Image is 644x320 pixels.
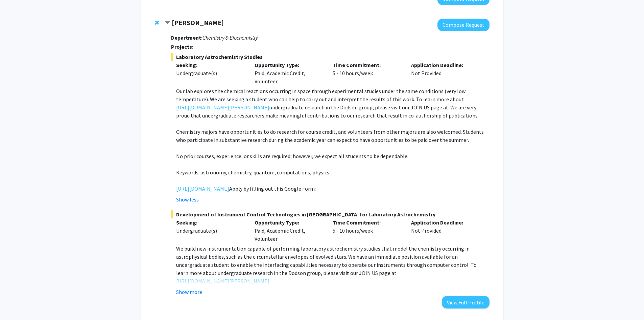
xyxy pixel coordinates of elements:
[176,168,489,176] p: Keywords: astronomy, chemistry, quantum, computations, physics
[171,34,202,41] strong: Department:
[176,218,244,227] p: Seeking:
[333,61,401,69] p: Time Commitment:
[255,61,323,69] p: Opportunity Type:
[255,218,323,227] p: Opportunity Type:
[176,195,199,204] button: Show less
[249,61,328,85] div: Paid, Academic Credit, Volunteer
[328,218,406,243] div: 5 - 10 hours/week
[176,152,489,160] p: No prior courses, experience, or skills are required; however, we expect all students to be depen...
[176,69,244,77] div: Undergraduate(s)
[202,34,258,41] i: Chemistry & Biochemistry
[176,227,244,235] div: Undergraduate(s)
[171,43,193,50] strong: Projects:
[249,218,328,243] div: Paid, Academic Credit, Volunteer
[406,61,484,85] div: Not Provided
[165,20,170,26] span: Contract Leah Dodson Bookmark
[171,53,489,61] span: Laboratory Astrochemistry Studies
[176,87,489,120] p: Our lab explores the chemical reactions occurring in space through experimental studies under the...
[437,19,490,31] button: Compose Request to Leah Dodson
[411,218,479,227] p: Application Deadline:
[406,218,484,243] div: Not Provided
[172,18,224,27] strong: [PERSON_NAME]
[176,128,489,144] p: Chemistry majors have opportunities to do research for course credit, and volunteers from other m...
[5,290,29,315] iframe: Chat
[176,277,269,285] a: [URL][DOMAIN_NAME][PERSON_NAME]
[176,185,489,193] p: Apply by filling out this Google Form:
[155,20,159,25] span: Remove Leah Dodson from bookmarks
[176,103,269,111] a: [URL][DOMAIN_NAME][PERSON_NAME]
[171,210,489,218] span: Development of Instrument Control Technologies in [GEOGRAPHIC_DATA] for Laboratory Astrochemistry
[333,218,401,227] p: Time Commitment:
[176,244,489,277] p: We build new instrumentation capable of performing laboratory astrochemistry studies that model t...
[176,61,244,69] p: Seeking:
[411,61,479,69] p: Application Deadline:
[176,185,229,193] a: [URL][DOMAIN_NAME]
[442,296,490,308] button: View Full Profile
[328,61,406,85] div: 5 - 10 hours/week
[176,288,202,296] button: Show more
